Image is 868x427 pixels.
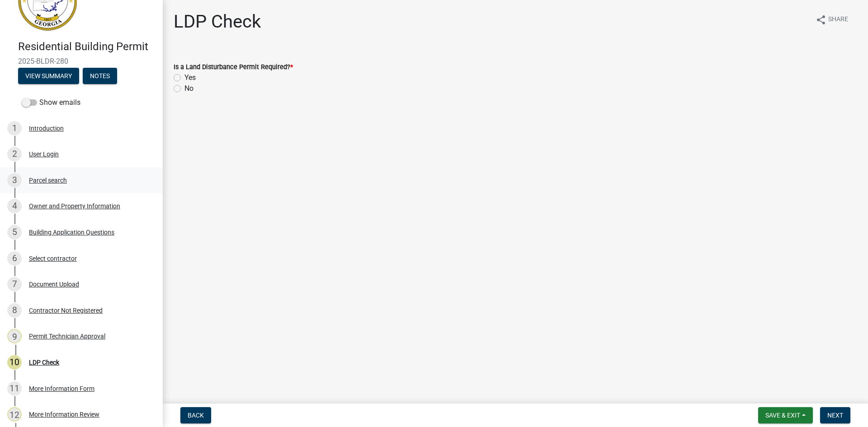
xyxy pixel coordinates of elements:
label: Show emails [22,97,80,108]
h1: LDP Check [174,11,261,33]
wm-modal-confirm: Notes [83,73,117,80]
span: Save & Exit [765,412,800,419]
span: 2025-BLDR-280 [18,57,145,66]
label: Yes [184,72,196,83]
div: More Information Review [29,411,99,418]
div: 6 [7,251,22,266]
div: 11 [7,381,22,396]
div: Owner and Property Information [29,203,120,209]
div: 9 [7,329,22,343]
i: share [816,14,826,25]
div: Contractor Not Registered [29,307,103,314]
span: Next [827,412,843,419]
label: No [184,83,193,94]
div: 8 [7,303,22,318]
div: 3 [7,173,22,188]
div: 1 [7,121,22,136]
div: Document Upload [29,281,79,287]
div: 5 [7,225,22,239]
div: 2 [7,147,22,161]
div: LDP Check [29,359,59,366]
span: Share [828,14,848,25]
span: Back [188,412,204,419]
div: Introduction [29,125,64,131]
wm-modal-confirm: Summary [18,73,79,80]
div: 10 [7,355,22,370]
h4: Residential Building Permit [18,40,156,53]
div: 4 [7,199,22,213]
div: Building Application Questions [29,229,114,235]
div: More Information Form [29,385,94,392]
button: Save & Exit [758,407,813,423]
div: Select contractor [29,255,77,262]
div: Parcel search [29,177,67,183]
div: User Login [29,151,59,157]
button: Next [820,407,850,423]
div: 7 [7,277,22,291]
button: Notes [83,68,117,84]
div: 12 [7,407,22,422]
label: Is a Land Disturbance Permit Required? [174,64,293,70]
button: View Summary [18,68,79,84]
button: shareShare [808,11,855,28]
div: Permit Technician Approval [29,333,105,339]
button: Back [180,407,211,423]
